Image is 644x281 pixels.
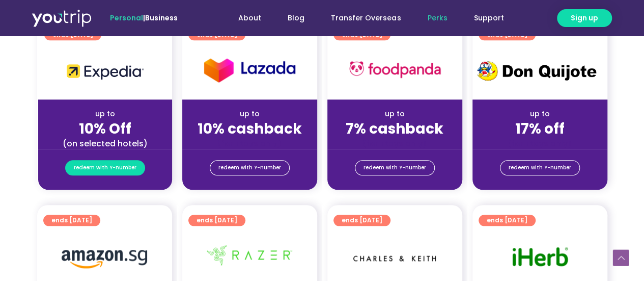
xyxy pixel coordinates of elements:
[335,109,454,119] div: up to
[363,161,426,175] span: redeem with Y-number
[515,119,565,139] strong: 17% off
[218,161,281,175] span: redeem with Y-number
[481,138,599,149] div: (for stays only)
[571,13,598,23] span: Sign up
[481,109,599,119] div: up to
[190,109,309,119] div: up to
[145,13,178,23] a: Business
[274,9,318,28] a: Blog
[355,160,435,175] a: redeem with Y-number
[51,215,92,226] span: ends [DATE]
[65,160,145,175] a: redeem with Y-number
[79,119,131,139] strong: 10% Off
[346,119,443,139] strong: 7% cashback
[333,215,390,226] a: ends [DATE]
[110,13,143,23] span: Personal
[557,9,612,27] a: Sign up
[500,160,580,175] a: redeem with Y-number
[198,119,302,139] strong: 10% cashback
[190,138,309,149] div: (for stays only)
[210,160,290,175] a: redeem with Y-number
[509,161,571,175] span: redeem with Y-number
[46,138,164,149] div: (on selected hotels)
[414,9,460,28] a: Perks
[110,13,178,23] span: |
[479,215,536,226] a: ends [DATE]
[460,9,517,28] a: Support
[225,9,274,28] a: About
[205,9,517,28] nav: Menu
[342,215,382,226] span: ends [DATE]
[197,215,237,226] span: ends [DATE]
[487,215,527,226] span: ends [DATE]
[74,161,136,175] span: redeem with Y-number
[43,215,100,226] a: ends [DATE]
[318,9,414,28] a: Transfer Overseas
[46,109,164,119] div: up to
[335,138,454,149] div: (for stays only)
[188,215,245,226] a: ends [DATE]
